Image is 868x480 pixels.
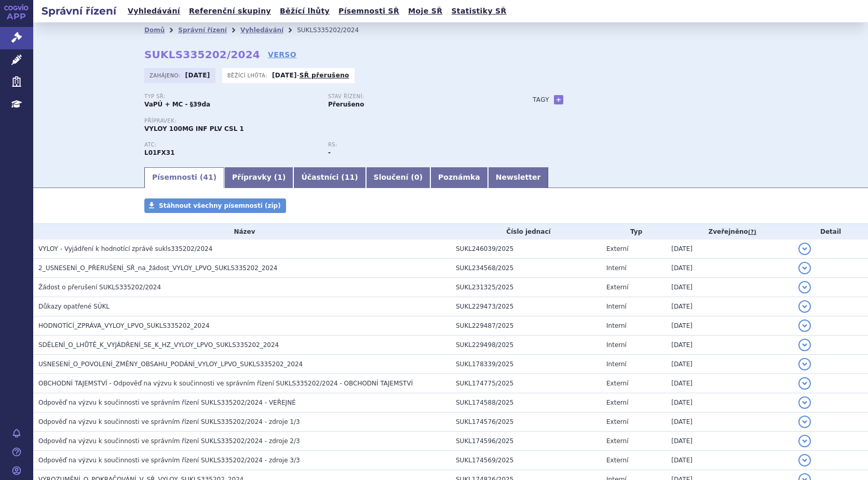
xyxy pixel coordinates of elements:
[666,297,793,316] td: [DATE]
[272,71,349,79] p: -
[33,224,451,239] th: Název
[144,198,286,213] a: Stáhnout všechny písemnosti (zip)
[666,412,793,432] td: [DATE]
[666,393,793,412] td: [DATE]
[606,457,628,464] span: Externí
[144,26,165,34] a: Domů
[38,399,296,406] span: Odpověď na výzvu k součinnosti ve správním řízení SUKLS335202/2024 - VEŘEJNÉ
[451,224,601,239] th: Číslo jednací
[606,322,627,329] span: Interní
[38,437,300,445] span: Odpověď na výzvu k součinnosti ve správním řízení SUKLS335202/2024 - zdroje 2/3
[451,432,601,451] td: SUKL174596/2025
[38,322,210,329] span: HODNOTÍCÍ_ZPRÁVA_VYLOY_LPVO_SUKLS335202_2024
[414,173,419,181] span: 0
[666,355,793,374] td: [DATE]
[451,355,601,374] td: SUKL178339/2025
[293,167,365,188] a: Účastníci (11)
[748,229,756,236] abbr: (?)
[606,264,627,272] span: Interní
[144,118,512,124] p: Přípravek:
[798,416,811,428] button: detail
[185,72,210,79] strong: [DATE]
[38,418,300,425] span: Odpověď na výzvu k součinnosti ve správním řízení SUKLS335202/2024 - zdroje 1/3
[38,341,279,349] span: SDĚLENÍ_O_LHŮTĚ_K_VYJÁDŘENÍ_SE_K_HZ_VYLOY_LPVO_SUKLS335202_2024
[328,94,501,100] p: Stav řízení:
[451,297,601,316] td: SUKL229473/2025
[227,71,269,79] span: Běžící lhůta:
[606,361,627,368] span: Interní
[38,380,413,387] span: OBCHODNÍ TAJEMSTVÍ - Odpověď na výzvu k součinnosti ve správním řízení SUKLS335202/2024 - OBCHODN...
[666,278,793,297] td: [DATE]
[451,239,601,259] td: SUKL246039/2025
[798,377,811,390] button: detail
[38,303,110,310] span: Důkazy opatřené SÚKL
[798,243,811,255] button: detail
[798,319,811,332] button: detail
[451,451,601,470] td: SUKL174569/2025
[159,202,281,209] span: Stáhnout všechny písemnosti (zip)
[405,4,445,18] a: Moje SŘ
[666,239,793,259] td: [DATE]
[430,167,488,188] a: Poznámka
[144,125,244,132] span: VYLOY 100MG INF PLV CSL 1
[798,358,811,370] button: detail
[601,224,666,239] th: Typ
[366,167,430,188] a: Sloučení (0)
[606,418,628,425] span: Externí
[345,173,355,181] span: 11
[554,95,563,104] a: +
[38,457,300,464] span: Odpověď na výzvu k součinnosti ve správním řízení SUKLS335202/2024 - zdroje 3/3
[606,399,628,406] span: Externí
[451,259,601,278] td: SUKL234568/2025
[666,336,793,355] td: [DATE]
[451,412,601,432] td: SUKL174576/2025
[666,259,793,278] td: [DATE]
[240,26,283,34] a: Vyhledávání
[144,149,175,156] strong: ZOLBETUXIMAB
[451,316,601,336] td: SUKL229487/2025
[144,94,318,100] p: Typ SŘ:
[798,262,811,274] button: detail
[178,26,227,34] a: Správní řízení
[488,167,549,188] a: Newsletter
[606,380,628,387] span: Externí
[451,278,601,297] td: SUKL231325/2025
[144,142,318,148] p: ATC:
[144,167,224,188] a: Písemnosti (41)
[798,435,811,447] button: detail
[277,4,333,18] a: Běžící lhůty
[798,281,811,294] button: detail
[666,224,793,239] th: Zveřejněno
[448,4,509,18] a: Statistiky SŘ
[606,303,627,310] span: Interní
[335,4,402,18] a: Písemnosti SŘ
[328,101,364,108] strong: Přerušeno
[666,432,793,451] td: [DATE]
[533,94,549,106] h3: Tagy
[666,451,793,470] td: [DATE]
[268,49,296,60] a: VERSO
[798,454,811,466] button: detail
[272,72,297,79] strong: [DATE]
[451,336,601,355] td: SUKL229498/2025
[144,48,260,61] strong: SUKLS335202/2024
[798,339,811,351] button: detail
[451,393,601,412] td: SUKL174588/2025
[328,149,331,156] strong: -
[150,71,182,79] span: Zahájeno:
[666,374,793,393] td: [DATE]
[277,173,282,181] span: 1
[33,4,125,18] h2: Správní řízení
[606,284,628,291] span: Externí
[38,284,161,291] span: Žádost o přerušení SUKLS335202/2024
[666,316,793,336] td: [DATE]
[451,374,601,393] td: SUKL174775/2025
[144,101,210,108] strong: VaPÚ + MC - §39da
[606,245,628,252] span: Externí
[186,4,274,18] a: Referenční skupiny
[297,22,372,38] li: SUKLS335202/2024
[203,173,213,181] span: 41
[798,300,811,313] button: detail
[38,264,277,272] span: 2_USNESENÍ_O_PŘERUŠENÍ_SŘ_na_žádost_VYLOY_LPVO_SUKLS335202_2024
[328,142,501,148] p: RS:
